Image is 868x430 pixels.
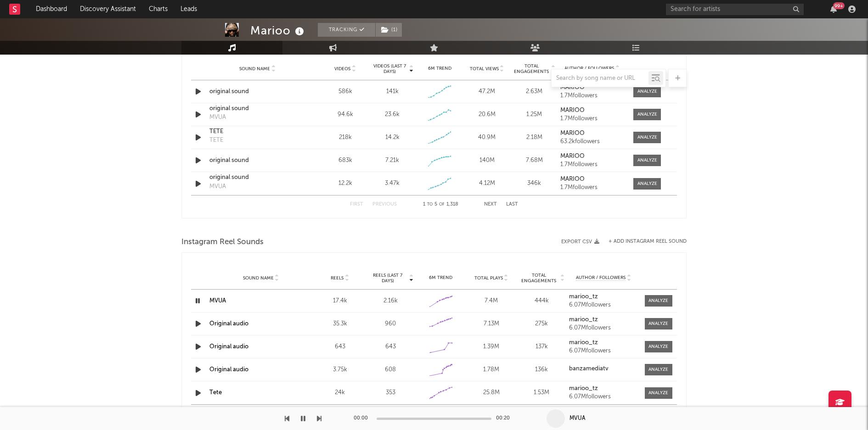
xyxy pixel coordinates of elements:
div: 35.3k [317,319,363,329]
div: 1.78M [468,365,514,374]
div: 2.18M [513,133,556,142]
div: 1.7M followers [560,184,624,191]
strong: marioo_tz [569,385,598,391]
div: MVUA [569,414,586,423]
a: Tete [209,390,222,396]
span: of [439,202,445,207]
div: 586k [324,87,366,96]
div: Marioo [250,23,306,38]
div: 00:00 [354,413,372,424]
strong: MARIOO [560,176,585,182]
div: 7.21k [385,156,399,165]
div: 6M Trend [418,274,464,281]
span: Author / Followers [576,275,626,281]
a: Original audio [209,367,248,373]
div: 3.47k [385,179,400,188]
a: marioo_tz [569,385,638,392]
div: 1.39M [468,342,514,352]
a: Original audio [209,344,248,350]
strong: marioo_tz [569,317,598,323]
div: 444k [519,296,565,306]
a: MARIOO [560,107,624,114]
div: 643 [367,342,413,352]
div: 353 [367,388,413,397]
input: Search by song name or URL [552,75,648,82]
div: 25.8M [468,388,514,397]
button: First [350,202,363,207]
span: Total Plays [474,275,503,281]
div: 1.7M followers [560,116,624,122]
button: + Add Instagram Reel Sound [609,239,687,244]
a: marioo_tz [569,294,638,300]
a: MARIOO [560,153,624,160]
span: Total Engagements [519,273,559,284]
span: Videos [334,66,350,72]
span: Total Views [470,66,499,72]
div: 6.07M followers [569,394,638,400]
strong: MARIOO [560,153,585,159]
div: 47.2M [466,87,508,96]
div: 6.07M followers [569,302,638,308]
span: Instagram Reel Sounds [181,237,264,248]
div: 6.07M followers [569,325,638,331]
div: 1 5 1,318 [415,199,466,210]
span: Total Engagements [513,63,550,74]
a: marioo_tz [569,317,638,323]
div: 136k [519,365,565,374]
a: original sound [209,156,305,165]
div: 643 [317,342,363,352]
div: 7.13M [468,319,514,329]
div: 99 + [833,2,845,9]
div: 2.16k [367,296,413,306]
span: ( 1 ) [375,23,402,37]
div: 7.4M [468,296,514,306]
a: Original audio [209,321,248,327]
div: 3.75k [317,365,363,374]
div: 20.6M [466,110,508,119]
div: 4.12M [466,179,508,188]
a: marioo_tz [569,340,638,346]
a: MARIOO [560,176,624,183]
div: 17.4k [317,296,363,306]
div: 94.6k [324,110,366,119]
span: Sound Name [239,66,270,72]
a: MARIOO [560,130,624,137]
button: Last [506,202,518,207]
button: Tracking [318,23,375,37]
a: original sound [209,173,305,182]
div: 00:20 [496,413,514,424]
button: Next [484,202,497,207]
div: 608 [367,365,413,374]
div: 23.6k [385,110,400,119]
div: 137k [519,342,565,352]
a: banzamediatv [569,366,638,372]
div: 1.7M followers [560,162,624,168]
div: 63.2k followers [560,139,624,145]
strong: marioo_tz [569,294,598,300]
a: MVUA [209,298,226,304]
strong: MARIOO [560,84,585,90]
div: 2.63M [513,87,556,96]
a: original sound [209,104,305,113]
div: 346k [513,179,556,188]
div: 1.25M [513,110,556,119]
button: Export CSV [561,239,599,245]
div: 6M Trend [418,65,461,72]
button: Previous [372,202,397,207]
div: original sound [209,87,305,96]
div: 140M [466,156,508,165]
span: Sound Name [243,275,274,281]
div: 218k [324,133,366,142]
a: MARIOO [560,84,624,91]
a: TETE [209,127,305,136]
div: MVUA [209,113,226,122]
span: Reels (last 7 days) [367,273,408,284]
div: 1.7M followers [560,93,624,99]
div: 14.2k [385,133,400,142]
button: (1) [376,23,402,37]
div: 141k [386,87,399,96]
